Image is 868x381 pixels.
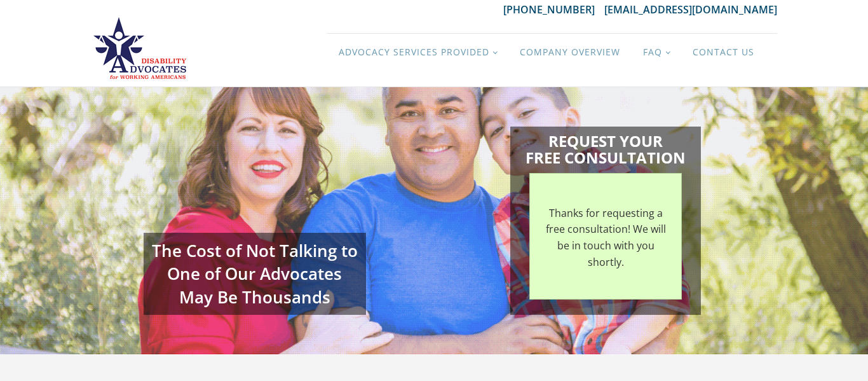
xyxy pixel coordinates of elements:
a: [PHONE_NUMBER] [503,3,604,17]
a: Contact Us [681,34,766,71]
a: Advocacy Services Provided [327,34,508,71]
div: The Cost of Not Talking to One of Our Advocates May Be Thousands [144,233,366,315]
p: Thanks for requesting a free consultation! We will be in touch with you shortly. [539,205,672,270]
a: FAQ [632,34,681,71]
h1: Request Your Free Consultation [526,127,686,167]
a: [EMAIL_ADDRESS][DOMAIN_NAME] [604,3,777,17]
a: Company Overview [508,34,632,71]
